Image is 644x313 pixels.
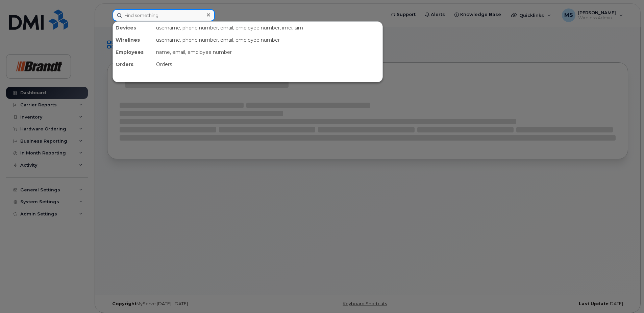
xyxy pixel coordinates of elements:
[113,58,153,70] div: Orders
[153,46,382,58] div: name, email, employee number
[153,34,382,46] div: username, phone number, email, employee number
[153,22,382,34] div: username, phone number, email, employee number, imei, sim
[113,34,153,46] div: Wirelines
[113,46,153,58] div: Employees
[153,58,382,70] div: Orders
[113,22,153,34] div: Devices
